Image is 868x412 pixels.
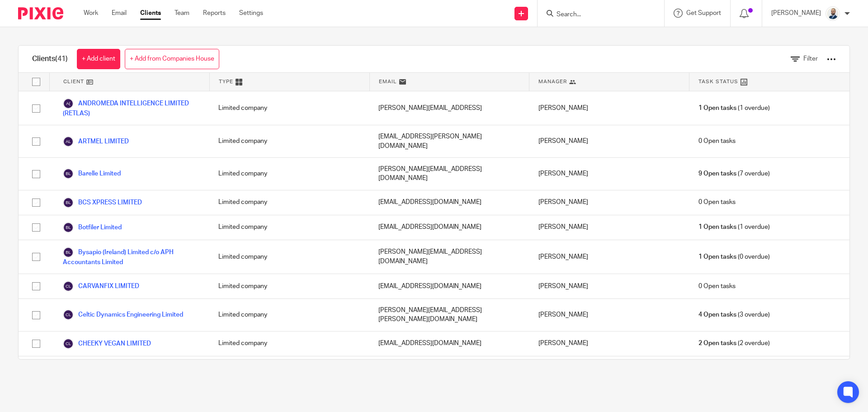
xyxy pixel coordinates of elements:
span: (2 overdue) [698,339,770,348]
img: svg%3E [63,281,74,292]
span: (41) [55,55,68,62]
div: [PERSON_NAME] [529,91,689,125]
a: Barelle Limited [63,168,121,179]
a: ARTMEL LIMITED [63,136,129,147]
img: svg%3E [63,136,74,147]
span: (1 overdue) [698,223,770,232]
span: (0 overdue) [698,252,770,261]
span: Email [379,78,397,85]
span: (7 overdue) [698,169,770,178]
div: [EMAIL_ADDRESS][DOMAIN_NAME] [369,215,529,240]
div: [PERSON_NAME] [529,331,689,356]
div: Limited company [209,240,369,274]
span: (3 overdue) [698,310,770,319]
span: 9 Open tasks [698,169,736,178]
a: Settings [239,9,263,18]
div: Limited company [209,190,369,215]
div: Limited company [209,125,369,157]
span: Filter [803,56,818,62]
span: 0 Open tasks [698,198,736,207]
div: [PERSON_NAME] [529,158,689,190]
span: 2 Open tasks [698,339,736,348]
div: Limited company [209,299,369,331]
input: Select all [28,73,45,90]
div: [EMAIL_ADDRESS][DOMAIN_NAME] [369,331,529,356]
img: svg%3E [63,98,74,109]
div: [PERSON_NAME] [529,190,689,215]
div: [EMAIL_ADDRESS][PERSON_NAME][DOMAIN_NAME] [369,125,529,157]
a: + Add client [77,49,120,69]
a: Reports [203,9,226,18]
a: Email [112,9,127,18]
a: BCS XPRESS LIMITED [63,197,142,208]
img: svg%3E [63,338,74,349]
span: 0 Open tasks [698,282,736,291]
div: [PERSON_NAME] [529,125,689,157]
img: svg%3E [63,309,74,320]
p: [PERSON_NAME] [771,9,821,18]
a: CARVANFIX LIMITED [63,281,139,292]
a: Bysapio (Ireland) Limited c/o APH Accountants Limited [63,247,200,267]
div: Limited company [209,91,369,125]
span: Manager [538,78,567,85]
div: [PERSON_NAME][EMAIL_ADDRESS][PERSON_NAME][DOMAIN_NAME] [369,356,529,388]
a: Clients [140,9,161,18]
span: 1 Open tasks [698,104,736,113]
div: [PERSON_NAME] [529,356,689,388]
div: Limited company [209,331,369,356]
input: Search [556,11,637,19]
img: svg%3E [63,168,74,179]
div: Limited company [209,274,369,298]
span: Get Support [686,10,721,16]
img: svg%3E [63,197,74,208]
div: [PERSON_NAME][EMAIL_ADDRESS] [369,91,529,125]
h1: Clients [32,54,68,64]
div: [PERSON_NAME] [529,240,689,274]
span: (1 overdue) [698,104,770,113]
img: svg%3E [63,222,74,233]
div: [PERSON_NAME] [529,274,689,298]
div: [EMAIL_ADDRESS][DOMAIN_NAME] [369,274,529,298]
span: 1 Open tasks [698,223,736,232]
img: Pixie [18,7,63,19]
div: Limited company [209,215,369,240]
div: [PERSON_NAME][EMAIL_ADDRESS][DOMAIN_NAME] [369,240,529,274]
div: [PERSON_NAME] [529,299,689,331]
a: Botfiler Limited [63,222,122,233]
span: Type [219,78,233,85]
div: [PERSON_NAME][EMAIL_ADDRESS][PERSON_NAME][DOMAIN_NAME] [369,299,529,331]
span: Client [63,78,84,85]
div: Sole Trader / Self-Assessed [209,356,369,388]
div: [PERSON_NAME] [529,215,689,240]
a: Celtic Dynamics Engineering Limited [63,309,183,320]
a: Work [84,9,98,18]
a: CHEEKY VEGAN LIMITED [63,338,151,349]
img: Mark%20LI%20profiler.png [826,6,840,21]
a: Team [175,9,189,18]
a: + Add from Companies House [125,49,219,69]
div: [EMAIL_ADDRESS][DOMAIN_NAME] [369,190,529,215]
div: [PERSON_NAME][EMAIL_ADDRESS][DOMAIN_NAME] [369,158,529,190]
span: 4 Open tasks [698,310,736,319]
span: 0 Open tasks [698,137,736,146]
span: 1 Open tasks [698,252,736,261]
img: svg%3E [63,247,74,258]
span: Task Status [698,78,738,85]
div: Limited company [209,158,369,190]
a: ANDROMEDA INTELLIGENCE LIMITED (RETLAS) [63,98,200,118]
